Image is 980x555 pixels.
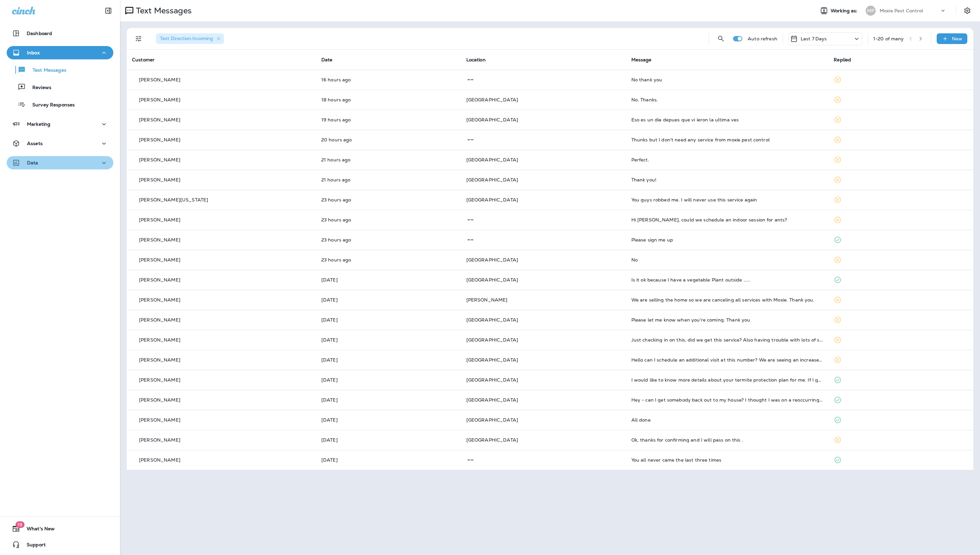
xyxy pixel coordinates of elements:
span: Replied [834,57,851,63]
p: [PERSON_NAME] [139,217,180,222]
p: [PERSON_NAME] [139,97,180,102]
p: [PERSON_NAME] [139,337,180,343]
span: Date [321,57,333,63]
div: No [631,257,823,262]
p: [PERSON_NAME] [139,297,180,303]
span: Working as: [831,8,859,14]
p: Inbox [27,50,40,55]
button: Reviews [7,80,113,94]
div: Please sign me up [631,237,823,242]
p: Survey Responses [26,102,75,108]
span: [GEOGRAPHIC_DATA] [466,337,518,343]
span: Message [631,57,652,63]
button: Filters [132,32,145,45]
div: You all never came the last three times [631,457,823,463]
span: Customer [132,57,155,63]
div: Eso es un dia depues que vi ieron la ultima ves [631,117,823,122]
p: [PERSON_NAME] [139,437,180,443]
p: Text Messages [26,67,66,74]
p: [PERSON_NAME][US_STATE] [139,197,208,202]
p: [PERSON_NAME] [139,457,180,463]
p: Data [27,160,38,165]
span: [GEOGRAPHIC_DATA] [466,277,518,283]
p: Aug 14, 2025 12:41 PM [321,217,456,222]
p: Reviews [26,85,51,91]
div: Perfect. [631,157,823,162]
span: Support [20,542,46,550]
span: [GEOGRAPHIC_DATA] [466,317,518,323]
p: [PERSON_NAME] [139,377,180,383]
span: Text Direction : Incoming [160,35,213,41]
span: 19 [15,521,24,528]
p: Aug 13, 2025 08:54 PM [321,357,456,363]
p: Moxie Pest Control [880,8,923,13]
div: I would like to know more details about your termite protection plan for me. If I get a good deal... [631,377,823,383]
div: We are selling the home so we are canceling all services with Moxie. Thank you. [631,297,823,303]
p: Dashboard [27,31,52,36]
p: Aug 13, 2025 04:53 PM [321,417,456,423]
p: [PERSON_NAME] [139,397,180,403]
div: No thank you [631,77,823,82]
p: [PERSON_NAME] [139,77,180,82]
span: Location [466,57,486,63]
button: Data [7,156,113,169]
span: [GEOGRAPHIC_DATA] [466,197,518,203]
p: Aug 14, 2025 12:04 PM [321,257,456,262]
p: Aug 14, 2025 03:08 PM [321,137,456,142]
p: Aug 13, 2025 10:11 PM [321,337,456,343]
div: Ok, thanks for confirming and I will pass on this . [631,437,823,443]
p: Aug 13, 2025 04:05 PM [321,457,456,463]
div: Hi Noel, could we schedule an indoor session for ants? [631,217,823,222]
p: [PERSON_NAME] [139,317,180,323]
p: Aug 13, 2025 04:56 PM [321,397,456,403]
span: [GEOGRAPHIC_DATA] [466,117,518,123]
p: Aug 14, 2025 12:53 PM [321,197,456,202]
p: Aug 14, 2025 07:13 PM [321,77,456,82]
p: [PERSON_NAME] [139,157,180,162]
p: Aug 13, 2025 06:40 PM [321,377,456,383]
button: Collapse Sidebar [99,4,118,17]
span: [GEOGRAPHIC_DATA] [466,177,518,183]
div: Hey - can I get somebody back out to my house? I thought I was on a reoccurring, but doesn't look... [631,397,823,403]
button: Search Messages [714,32,728,45]
p: Aug 14, 2025 05:19 PM [321,97,456,102]
p: Aug 14, 2025 10:36 AM [321,277,456,283]
button: Support [7,538,113,551]
p: Auto refresh [748,36,777,41]
span: [GEOGRAPHIC_DATA] [466,377,518,383]
p: Aug 13, 2025 04:11 PM [321,437,456,443]
p: [PERSON_NAME] [139,257,180,262]
p: Aug 14, 2025 04:05 PM [321,117,456,122]
p: [PERSON_NAME] [139,137,180,142]
div: No. Thanks. [631,97,823,102]
div: 1 - 20 of many [873,36,904,41]
p: [PERSON_NAME] [139,117,180,122]
span: [PERSON_NAME] [466,297,508,303]
p: Aug 14, 2025 08:55 AM [321,317,456,323]
p: Assets [27,141,43,146]
p: Aug 14, 2025 02:17 PM [321,177,456,182]
p: [PERSON_NAME] [139,237,180,242]
div: Is it ok because I have a vegetable Plant outside ..... [631,277,823,283]
p: Last 7 Days [801,36,827,41]
div: Hello can I schedule an additional visit at this number? We are seeing an increase of insects tha... [631,357,823,363]
button: Dashboard [7,27,113,40]
p: New [952,36,962,41]
button: Inbox [7,46,113,59]
button: Text Messages [7,63,113,77]
span: [GEOGRAPHIC_DATA] [466,397,518,403]
button: Assets [7,137,113,150]
p: Aug 14, 2025 02:37 PM [321,157,456,162]
p: Aug 14, 2025 12:13 PM [321,237,456,242]
p: [PERSON_NAME] [139,177,180,182]
span: [GEOGRAPHIC_DATA] [466,157,518,163]
p: Text Messages [133,6,192,16]
span: [GEOGRAPHIC_DATA] [466,257,518,263]
div: Please let me know when you're coming. Thank you [631,317,823,323]
span: [GEOGRAPHIC_DATA] [466,437,518,443]
button: 19What's New [7,522,113,535]
div: All done [631,417,823,423]
p: [PERSON_NAME] [139,357,180,363]
span: [GEOGRAPHIC_DATA] [466,97,518,103]
p: Marketing [27,121,50,127]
